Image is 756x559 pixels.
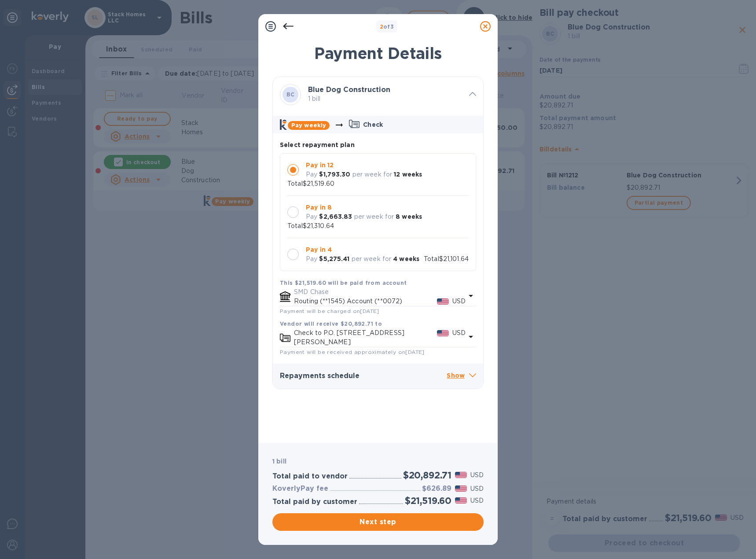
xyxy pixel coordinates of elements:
b: $2,663.83 [319,213,352,220]
p: per week for [354,212,394,221]
p: Show [447,371,476,382]
b: Select repayment plan [280,141,355,148]
h3: Total paid by customer [272,498,357,506]
p: USD [452,328,466,338]
p: Total $21,101.64 [424,254,469,264]
h2: $21,519.60 [405,495,451,506]
h3: KoverlyPay fee [272,485,328,493]
p: 1 bill [308,94,462,103]
h3: Total paid to vendor [272,472,348,481]
span: Payment will be charged on [DATE] [280,308,379,314]
p: SMD Chase [294,287,466,297]
p: Check [363,120,383,129]
h1: Payment Details [272,44,484,63]
p: Total $21,519.60 [287,179,334,188]
b: Pay in 4 [306,246,332,253]
h2: $20,892.71 [403,470,451,481]
b: 12 weeks [394,171,422,178]
img: USD [455,485,467,492]
b: Blue Dog Construction [308,85,390,94]
p: Total $21,310.64 [287,221,334,231]
p: per week for [352,254,392,264]
b: Pay in 12 [306,162,334,169]
h3: Repayments schedule [280,372,447,380]
p: Pay [306,170,317,179]
b: Pay in 8 [306,204,332,211]
img: USD [437,330,449,336]
button: Next step [272,513,484,531]
p: per week for [352,170,393,179]
p: Check to P.O. [STREET_ADDRESS][PERSON_NAME] [294,328,437,347]
b: 1 bill [272,458,286,465]
span: 2 [380,23,383,30]
b: $1,793.30 [319,171,350,178]
div: BCBlue Dog Construction 1 bill [273,77,483,112]
b: of 3 [380,23,394,30]
p: USD [470,484,484,493]
img: USD [455,497,467,504]
b: $5,275.41 [319,255,349,262]
h3: $626.89 [422,485,451,493]
p: Pay [306,212,317,221]
p: USD [470,471,484,480]
img: USD [455,472,467,478]
span: Payment will be received approximately on [DATE] [280,349,425,355]
b: Vendor will receive $20,892.71 to [280,320,382,327]
b: BC [286,91,295,98]
p: USD [452,297,466,306]
b: This $21,519.60 will be paid from account [280,279,407,286]
p: Routing (**1545) Account (**0072) [294,297,437,306]
b: 8 weeks [396,213,422,220]
span: Next step [279,517,477,527]
img: USD [437,298,449,305]
p: Pay [306,254,317,264]
b: Pay weekly [291,122,326,129]
p: USD [470,496,484,505]
b: 4 weeks [393,255,419,262]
